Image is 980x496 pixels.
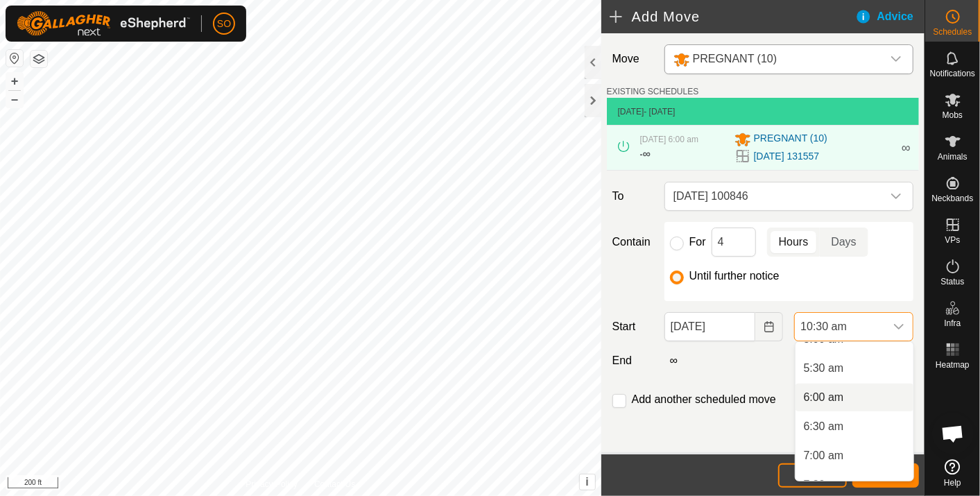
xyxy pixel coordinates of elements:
span: VPs [945,236,960,244]
span: 2025-10-07 100846 [668,182,882,210]
label: Until further notice [689,271,780,282]
label: End [607,352,659,369]
label: Start [607,318,659,335]
li: 7:00 am [796,442,913,470]
span: 7:30 am [804,477,844,493]
label: ∞ [664,354,683,366]
label: For [689,237,706,248]
label: Add another scheduled move [632,394,776,405]
div: Open chat [932,413,974,454]
div: dropdown trigger [885,313,913,341]
div: dropdown trigger [882,182,910,210]
label: To [607,182,659,211]
span: SO [217,17,231,31]
span: Days [831,234,856,250]
span: 7:00 am [804,447,844,464]
button: + [6,73,23,89]
span: 6:00 am [804,389,844,406]
span: Help [944,479,961,487]
label: EXISTING SCHEDULES [607,85,699,98]
a: Help [925,454,980,493]
span: Infra [944,319,961,327]
span: i [585,476,588,488]
span: Hours [779,234,809,250]
button: Choose Date [755,312,783,341]
h2: Add Move [610,8,855,25]
span: 6:30 am [804,418,844,435]
span: Heatmap [936,361,970,369]
span: PREGNANT (10) [693,53,777,65]
li: 5:30 am [796,354,913,382]
span: 10:30 am [795,313,885,341]
div: - [640,146,651,162]
span: [DATE] [618,107,644,117]
div: dropdown trigger [882,45,910,74]
li: 6:30 am [796,413,913,441]
button: Cancel [778,463,847,488]
span: Mobs [943,111,963,119]
span: 5:30 am [804,360,844,377]
label: Move [607,44,659,74]
span: Animals [938,153,968,161]
label: Contain [607,234,659,250]
span: PREGNANT (10) [754,131,827,148]
button: Map Layers [31,51,47,67]
span: Notifications [930,69,975,78]
button: i [580,474,595,490]
span: ∞ [902,141,911,155]
span: - [DATE] [644,107,676,117]
li: 6:00 am [796,384,913,411]
span: PREGNANT [668,45,882,74]
button: Reset Map [6,50,23,67]
span: ∞ [643,148,651,160]
button: – [6,91,23,108]
a: Privacy Policy [246,478,298,490]
span: Status [940,277,964,286]
img: Gallagher Logo [17,11,190,36]
span: Schedules [933,28,972,36]
span: Neckbands [931,194,973,203]
span: [DATE] 6:00 am [640,135,698,144]
div: Advice [855,8,925,25]
a: Contact Us [314,478,355,490]
a: [DATE] 131557 [754,149,820,164]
